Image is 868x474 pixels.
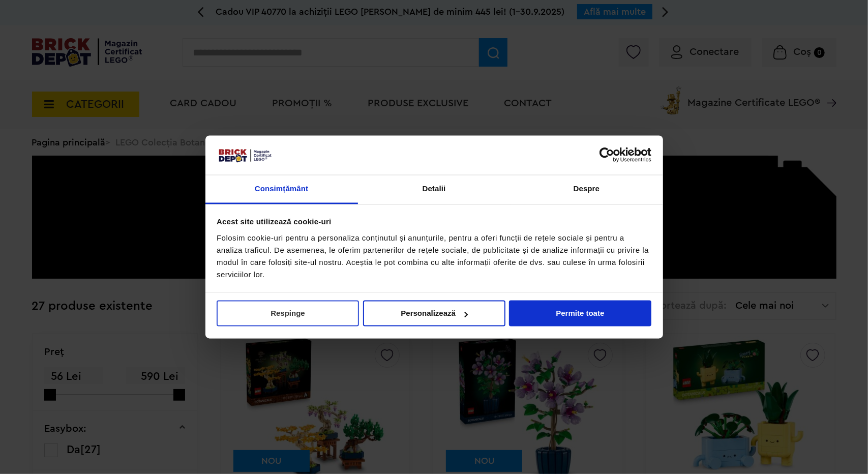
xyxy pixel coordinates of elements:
[217,232,651,281] div: Folosim cookie-uri pentru a personaliza conținutul și anunțurile, pentru a oferi funcții de rețel...
[217,301,359,327] button: Respinge
[358,175,511,204] a: Detalii
[205,175,358,204] a: Consimțământ
[511,175,663,204] a: Despre
[562,147,651,163] a: Usercentrics Cookiebot - opens in a new window
[363,301,505,327] button: Personalizează
[217,216,651,228] div: Acest site utilizează cookie-uri
[509,301,651,327] button: Permite toate
[217,147,273,163] img: siglă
